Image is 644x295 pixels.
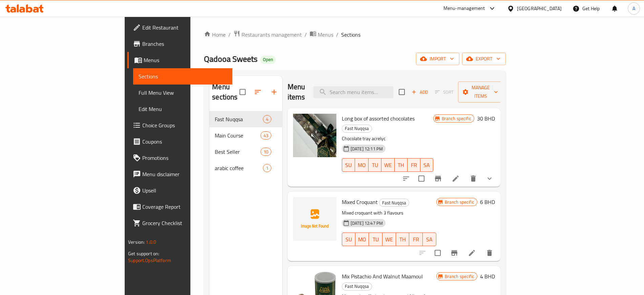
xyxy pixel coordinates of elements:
span: Add item [409,87,431,97]
span: Coverage Report [142,203,227,211]
button: WE [381,158,395,172]
span: Select section [395,85,409,99]
h6: 6 BHD [480,197,495,207]
span: Open [260,57,276,62]
div: arabic coffee [215,164,263,172]
span: SA [423,160,431,170]
span: 10 [261,149,271,155]
span: Fast Nuqqsa [342,125,372,132]
a: Sections [133,68,232,85]
span: FR [412,235,420,244]
div: arabic coffee1 [209,160,282,176]
button: TU [369,233,382,246]
button: show more [481,170,498,187]
div: Menu-management [443,4,485,13]
span: Select to update [414,171,429,186]
span: SA [425,235,434,244]
button: Add [409,87,431,97]
nav: breadcrumb [204,30,506,39]
a: Edit menu item [468,249,476,257]
button: Manage items [458,81,503,103]
input: search [313,86,393,98]
div: Best Seller10 [209,144,282,160]
button: TH [396,233,410,246]
div: Fast Nuqqsa4 [209,111,282,127]
button: export [462,53,506,65]
p: Mixed croquant with 3 flavours [342,209,436,217]
img: Mixed Croquant [293,197,336,241]
span: Main Course [215,131,260,140]
a: Branches [127,36,232,52]
button: FR [409,233,423,246]
button: SA [420,158,433,172]
span: [DATE] 12:47 PM [348,220,386,226]
span: Menus [318,31,333,39]
button: Branch-specific-item [430,170,446,187]
a: Coupons [127,133,232,150]
h2: Menu items [288,82,305,102]
a: Support.OpsPlatform [128,256,171,265]
span: [DATE] 12:11 PM [348,146,386,152]
span: 43 [261,132,271,139]
span: WE [385,235,393,244]
span: Branches [142,40,227,48]
svg: Show Choices [485,174,494,183]
span: Add [411,88,429,96]
a: Restaurants management [233,30,302,39]
span: Full Menu View [139,89,227,97]
nav: Menu sections [209,108,282,179]
span: Best Seller [215,148,260,156]
a: Edit menu item [452,174,460,183]
div: [GEOGRAPHIC_DATA] [517,5,562,12]
span: Get support on: [128,249,159,258]
button: WE [382,233,396,246]
span: Promotions [142,154,227,162]
span: Edit Menu [139,105,227,113]
span: SU [345,235,353,244]
button: sort-choices [398,170,414,187]
li: / [305,31,307,39]
span: Select to update [431,246,445,260]
span: 1 [263,165,271,171]
button: delete [465,170,481,187]
span: TU [371,160,379,170]
span: Branch specific [442,273,477,280]
button: FR [408,158,420,172]
span: WE [384,160,392,170]
a: Coverage Report [127,199,232,215]
button: SA [423,233,436,246]
span: Mixed Croquant [342,197,378,207]
img: Long box of assorted chocolates [293,114,336,157]
a: Full Menu View [133,85,232,101]
a: Choice Groups [127,117,232,133]
span: Branch specific [442,199,477,205]
button: import [416,53,459,65]
li: / [336,31,338,39]
a: Upsell [127,182,232,199]
span: Version: [128,238,145,246]
div: Open [260,56,276,64]
span: 1.0.0 [146,238,156,246]
a: Menus [127,52,232,68]
button: MO [355,233,369,246]
span: FR [410,160,418,170]
span: Select all sections [235,85,250,99]
span: Menu disclaimer [142,170,227,178]
span: 4 [263,116,271,123]
span: Grocery Checklist [142,219,227,227]
button: Branch-specific-item [446,245,462,261]
span: TH [399,235,407,244]
div: items [263,115,271,123]
a: Edit Restaurant [127,19,232,36]
a: Promotions [127,150,232,166]
h6: 4 BHD [480,272,495,281]
button: SU [342,158,355,172]
span: Menus [144,56,227,64]
button: delete [481,245,498,261]
button: TH [395,158,408,172]
span: Upsell [142,186,227,195]
span: Fast Nuqqsa [215,115,263,123]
